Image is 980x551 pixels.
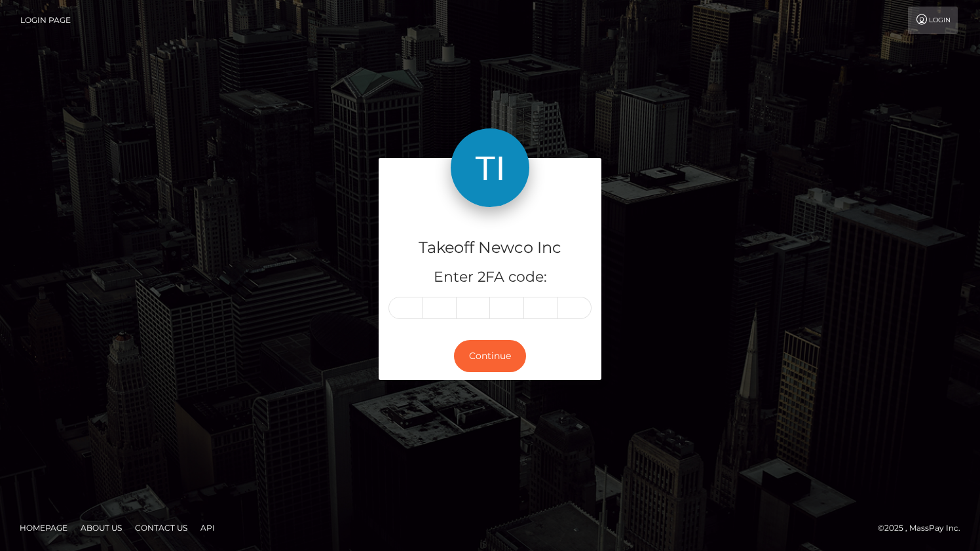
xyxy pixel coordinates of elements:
a: Contact Us [130,518,193,538]
a: Homepage [14,518,73,538]
a: Login [908,7,958,34]
h5: Enter 2FA code: [388,267,592,288]
img: Takeoff Newco Inc [451,128,529,207]
div: © 2025 , MassPay Inc. [878,521,970,535]
a: About Us [75,518,127,538]
a: API [195,518,220,538]
h4: Takeoff Newco Inc [388,237,592,259]
a: Login Page [20,7,71,34]
button: Continue [454,340,526,372]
